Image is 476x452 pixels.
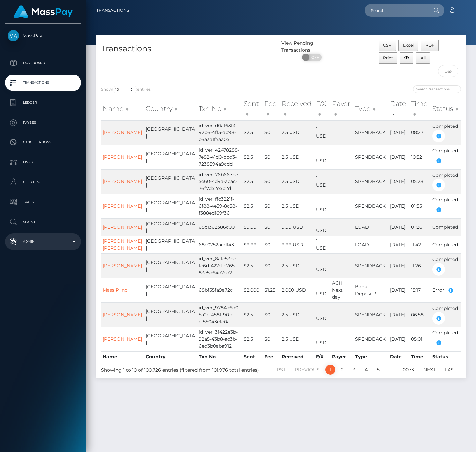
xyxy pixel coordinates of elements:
[383,55,393,60] span: Print
[263,351,280,362] th: Fee
[314,327,330,351] td: 1 USD
[416,52,430,64] button: All
[5,75,81,91] a: Transactions
[8,30,19,41] img: MassPay
[353,236,388,253] td: LOAD
[431,327,461,351] td: Completed
[197,194,242,218] td: id_ver_ffc3221f-6f88-4e39-8c38-f388ed169f36
[353,97,388,121] th: Type: activate to sort column ascending
[8,197,79,207] p: Taxes
[431,351,461,362] th: Status
[112,86,137,93] select: Showentries
[101,97,144,121] th: Name: activate to sort column ascending
[8,137,79,147] p: Cancellations
[103,263,142,269] a: [PERSON_NAME]
[325,365,335,375] a: 1
[280,351,314,362] th: Received
[263,120,280,145] td: $0
[242,194,263,218] td: $2.5
[144,351,197,362] th: Country
[431,278,461,302] td: Error
[314,253,330,278] td: 1 USD
[409,145,431,169] td: 10:52
[144,278,197,302] td: [GEOGRAPHIC_DATA]
[280,253,314,278] td: 2.5 USD
[388,194,409,218] td: [DATE]
[409,169,431,194] td: 05:28
[144,253,197,278] td: [GEOGRAPHIC_DATA]
[101,364,245,374] div: Showing 1 to 10 of 100,726 entries (filtered from 101,976 total entries)
[263,253,280,278] td: $0
[197,327,242,351] td: id_ver_31422e3b-92a5-43b8-ac3b-6ed3b0aba912
[197,302,242,327] td: id_ver_9784a6d0-5a2c-458f-901e-cf55043e1c0a
[431,253,461,278] td: Completed
[314,97,330,121] th: F/X: activate to sort column ascending
[353,302,388,327] td: SPENDBACK
[365,4,427,17] input: Search...
[144,218,197,236] td: [GEOGRAPHIC_DATA]
[332,280,343,300] span: ACH Next day
[5,233,81,250] a: Admin
[197,218,242,236] td: 68c1362386c00
[349,365,359,375] a: 3
[280,236,314,253] td: 9.99 USD
[421,55,426,60] span: All
[144,145,197,169] td: [GEOGRAPHIC_DATA]
[431,218,461,236] td: Completed
[425,43,434,48] span: PDF
[409,278,431,302] td: 15:17
[330,97,354,121] th: Payer: activate to sort column ascending
[263,327,280,351] td: $0
[353,194,388,218] td: SPENDBACK
[103,238,142,251] a: [PERSON_NAME] [PERSON_NAME]
[314,351,330,362] th: F/X
[5,55,81,71] a: Dashboard
[314,278,330,302] td: 1 USD
[353,120,388,145] td: SPENDBACK
[421,40,439,51] button: PDF
[431,194,461,218] td: Completed
[144,120,197,145] td: [GEOGRAPHIC_DATA]
[398,40,418,51] button: Excel
[8,217,79,227] p: Search
[353,253,388,278] td: SPENDBACK
[314,169,330,194] td: 1 USD
[431,302,461,327] td: Completed
[197,236,242,253] td: 68c0752acdf43
[280,145,314,169] td: 2.5 USD
[409,194,431,218] td: 01:55
[5,194,81,210] a: Taxes
[242,236,263,253] td: $9.99
[8,98,79,108] p: Ledger
[281,40,343,54] div: View Pending Transactions
[431,145,461,169] td: Completed
[280,97,314,121] th: Received: activate to sort column ascending
[388,218,409,236] td: [DATE]
[8,157,79,167] p: Links
[409,120,431,145] td: 08:27
[197,278,242,302] td: 68bf55fa9a72c
[144,97,197,121] th: Country: activate to sort column ascending
[388,97,409,121] th: Date: activate to sort column ascending
[8,177,79,187] p: User Profile
[103,336,142,342] a: [PERSON_NAME]
[101,351,144,362] th: Name
[388,302,409,327] td: [DATE]
[314,302,330,327] td: 1 USD
[431,169,461,194] td: Completed
[409,302,431,327] td: 06:58
[280,302,314,327] td: 2.5 USD
[420,365,439,375] a: Next
[388,169,409,194] td: [DATE]
[263,278,280,302] td: $1.25
[388,327,409,351] td: [DATE]
[353,218,388,236] td: LOAD
[409,327,431,351] td: 05:01
[330,351,354,362] th: Payer
[103,154,142,160] a: [PERSON_NAME]
[403,43,414,48] span: Excel
[409,218,431,236] td: 01:26
[379,40,396,51] button: CSV
[197,145,242,169] td: id_ver_42478288-7e82-41d0-bbd3-7238594a9cdd
[263,218,280,236] td: $0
